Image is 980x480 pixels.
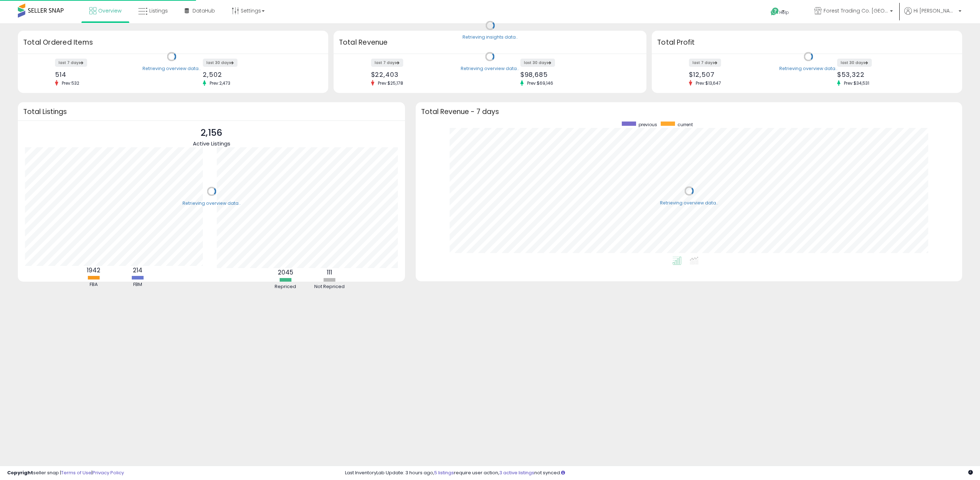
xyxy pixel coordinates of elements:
[824,7,888,14] span: Forest Trading Co. [GEOGRAPHIC_DATA]
[765,2,803,23] a: Help
[779,65,837,72] div: Retrieving overview data..
[914,7,956,14] span: Hi [PERSON_NAME]
[182,200,241,207] div: Retrieving overview data..
[779,9,789,15] span: Help
[98,7,121,14] span: Overview
[149,7,168,14] span: Listings
[142,65,201,72] div: Retrieving overview data..
[660,200,718,206] div: Retrieving overview data..
[904,7,961,23] a: Hi [PERSON_NAME]
[192,7,215,14] span: DataHub
[770,7,779,16] i: Get Help
[461,65,519,72] div: Retrieving overview data..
